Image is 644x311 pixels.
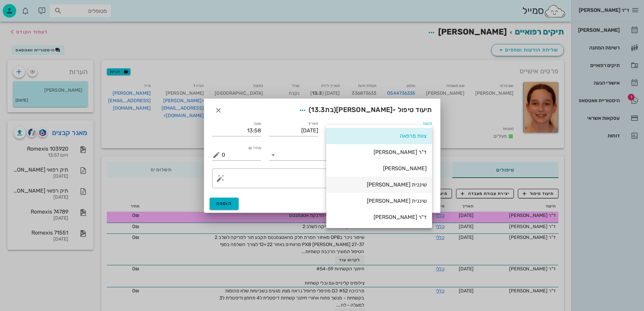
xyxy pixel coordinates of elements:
[332,149,427,155] div: ד"ר [PERSON_NAME]
[332,214,427,220] div: ד"ר [PERSON_NAME]
[332,165,427,172] div: [PERSON_NAME]
[307,121,318,126] label: תאריך
[332,198,427,204] div: שיננית [PERSON_NAME]
[332,181,427,188] div: שיננית [PERSON_NAME]
[423,121,432,126] label: תיעוד
[336,106,392,114] span: [PERSON_NAME]
[248,146,261,151] label: מחיר ₪
[309,106,336,114] span: (בת )
[326,125,432,136] div: תיעודצוות מרפאה
[254,121,261,126] label: שעה
[216,201,232,206] span: הוספה
[210,198,239,210] button: הוספה
[311,106,325,114] span: 13.3
[212,151,220,159] button: מחיר ₪ appended action
[296,104,432,116] span: תיעוד טיפול -
[332,133,427,139] div: צוות מרפאה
